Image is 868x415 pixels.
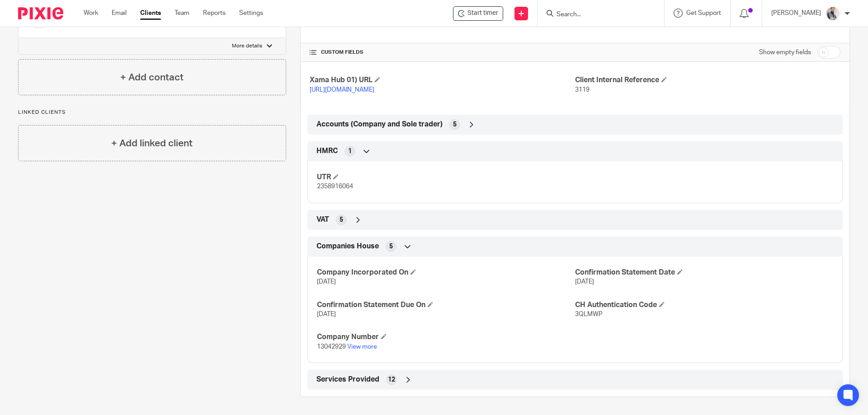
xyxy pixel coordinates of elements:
[467,9,498,18] span: Start timer
[575,87,590,93] span: 3119
[317,268,575,277] h4: Company Incorporated On
[316,120,443,129] span: Accounts (Company and Sole trader)
[316,242,379,251] span: Companies House
[310,75,575,85] h4: Xama Hub 01) URL
[112,9,127,18] a: Email
[317,332,575,342] h4: Company Number
[556,11,637,19] input: Search
[140,9,161,18] a: Clients
[316,375,379,384] span: Services Provided
[316,215,329,224] span: VAT
[317,173,575,182] h4: UTR
[316,146,338,156] span: HMRC
[111,136,193,150] h4: + Add linked client
[120,70,184,84] h4: + Add contact
[389,242,393,251] span: 5
[310,49,575,56] h4: CUSTOM FIELDS
[317,344,346,350] span: 13042929
[317,279,336,285] span: [DATE]
[826,6,840,21] img: Pixie%2002.jpg
[317,183,353,190] span: 2358916064
[575,279,594,285] span: [DATE]
[84,9,98,18] a: Work
[771,9,821,18] p: [PERSON_NAME]
[453,6,503,21] div: Vixit Ltd
[18,109,286,116] p: Linked clients
[317,300,575,310] h4: Confirmation Statement Due On
[175,9,189,18] a: Team
[232,42,262,50] p: More details
[340,215,343,224] span: 5
[453,120,457,129] span: 5
[348,147,352,156] span: 1
[239,9,263,18] a: Settings
[388,375,395,384] span: 12
[575,268,833,277] h4: Confirmation Statement Date
[203,9,226,18] a: Reports
[575,311,603,317] span: 3QLMWP
[310,87,374,93] a: [URL][DOMAIN_NAME]
[575,300,833,310] h4: CH Authentication Code
[759,48,811,57] label: Show empty fields
[575,75,840,85] h4: Client Internal Reference
[686,10,721,16] span: Get Support
[317,311,336,317] span: [DATE]
[347,344,377,350] a: View more
[18,7,63,19] img: Pixie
